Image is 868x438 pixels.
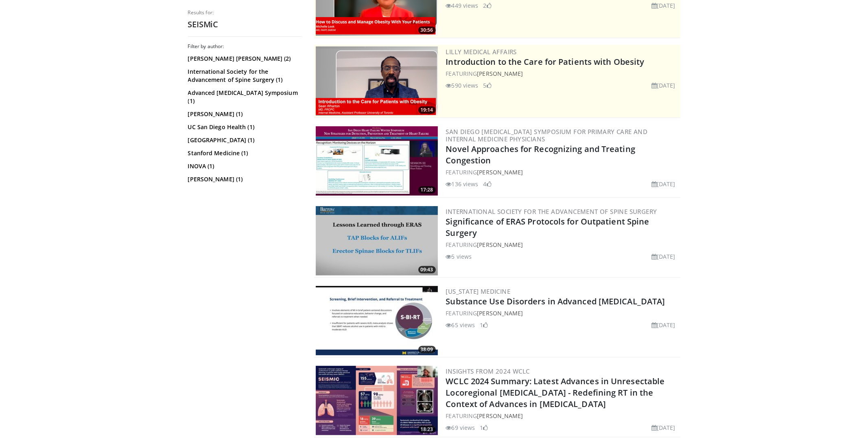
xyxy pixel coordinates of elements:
li: 4 [483,180,492,188]
a: [PERSON_NAME] [477,70,523,77]
li: 5 [483,81,492,90]
li: 65 views [446,321,475,329]
div: FEATURING [446,69,679,78]
a: 19:14 [316,46,438,116]
p: Results for: [188,9,302,16]
li: [DATE] [652,1,676,10]
li: 5 views [446,252,472,261]
img: cdd8eec4-8e2a-42f4-bd92-2a32297162fd.300x170_q85_crop-smart_upscale.jpg [316,206,438,275]
li: [DATE] [652,180,676,188]
span: 18:23 [418,426,436,433]
div: FEATURING [446,240,679,249]
a: International Society for the Advancement of Spine Surgery (1) [188,68,300,84]
a: 17:28 [316,126,438,196]
a: Significance of ERAS Protocols for Outpatient Spine Surgery [446,216,649,238]
a: [PERSON_NAME] [477,309,523,317]
h2: SEISMiC [188,19,302,30]
a: 09:43 [316,206,438,275]
li: [DATE] [652,321,676,329]
a: 18:23 [316,366,438,435]
a: UC San Diego Health (1) [188,123,300,131]
li: 2 [483,1,492,10]
a: [PERSON_NAME] [PERSON_NAME] (2) [188,55,300,63]
img: acc2e291-ced4-4dd5-b17b-d06994da28f3.png.300x170_q85_crop-smart_upscale.png [316,46,438,116]
img: 943fe904-ffe9-4a1b-8723-820edec11d76.300x170_q85_crop-smart_upscale.jpg [316,126,438,196]
span: 30:56 [418,26,436,34]
a: WCLC 2024 Summary: Latest Advances in Unresectable Locoregional [MEDICAL_DATA] - Redefining RT in... [446,376,665,409]
div: FEATURING [446,412,679,420]
a: [GEOGRAPHIC_DATA] (1) [188,136,300,144]
img: 25d349f2-432e-4522-86c2-0e43099af391.300x170_q85_crop-smart_upscale.jpg [316,366,438,435]
a: San Diego [MEDICAL_DATA] Symposium for Primary Care and Internal Medicine Physicians [446,128,648,143]
a: Advanced [MEDICAL_DATA] Symposium (1) [188,89,300,105]
li: [DATE] [652,423,676,432]
a: Substance Use Disorders in Advanced [MEDICAL_DATA] [446,296,665,307]
a: 38:09 [316,286,438,355]
h3: Filter by author: [188,43,302,50]
a: Lilly Medical Affairs [446,48,517,56]
span: 38:09 [418,346,436,353]
a: [PERSON_NAME] (1) [188,110,300,118]
a: [PERSON_NAME] [477,412,523,420]
div: FEATURING [446,168,679,176]
a: [PERSON_NAME] [477,168,523,176]
li: 1 [480,321,488,329]
a: INOVA (1) [188,162,300,170]
li: [DATE] [652,81,676,90]
li: 590 views [446,81,479,90]
li: 136 views [446,180,479,188]
a: International Society for the Advancement of Spine Surgery [446,207,657,216]
a: [PERSON_NAME] (1) [188,175,300,183]
li: 449 views [446,1,479,10]
li: [DATE] [652,252,676,261]
a: Introduction to the Care for Patients with Obesity [446,56,645,67]
span: 19:14 [418,106,436,114]
a: Stanford Medicine (1) [188,149,300,157]
a: Insights from 2024 WCLC [446,367,530,375]
a: Novel Approaches for Recognizing and Treating Congestion [446,143,636,166]
li: 1 [480,423,488,432]
li: 69 views [446,423,475,432]
span: 17:28 [418,186,436,194]
div: FEATURING [446,309,679,317]
span: 09:43 [418,266,436,273]
a: [PERSON_NAME] [477,241,523,249]
a: [US_STATE] Medicine [446,287,511,295]
img: b7b19cc2-7ba9-4bb5-822a-2ff49981d567.300x170_q85_crop-smart_upscale.jpg [316,286,438,355]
